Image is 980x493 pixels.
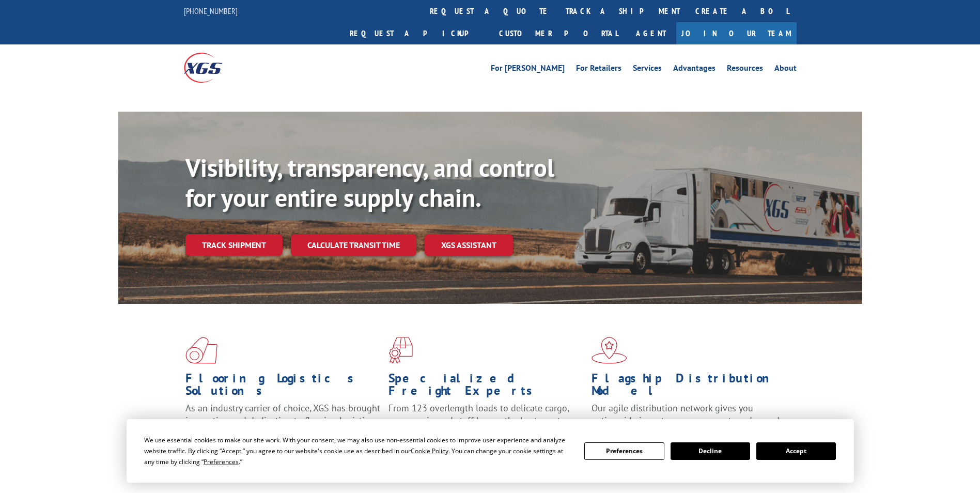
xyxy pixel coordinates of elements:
a: XGS ASSISTANT [425,234,513,256]
span: Our agile distribution network gives you nationwide inventory management on demand. [592,402,782,426]
span: As an industry carrier of choice, XGS has brought innovation and dedication to flooring logistics... [185,402,380,439]
a: About [774,64,797,75]
img: xgs-icon-flagship-distribution-model-red [592,337,627,364]
a: Agent [626,22,676,44]
h1: Flooring Logistics Solutions [185,372,381,402]
a: Join Our Team [676,22,797,44]
button: Accept [756,442,836,460]
img: xgs-icon-total-supply-chain-intelligence-red [185,337,217,364]
img: xgs-icon-focused-on-flooring-red [388,337,413,364]
a: Advantages [673,64,715,75]
div: We use essential cookies to make our site work. With your consent, we may also use non-essential ... [144,435,572,467]
span: Cookie Policy [411,446,448,455]
span: Preferences [204,457,239,466]
a: For [PERSON_NAME] [491,64,565,75]
h1: Specialized Freight Experts [388,372,584,402]
a: Customer Portal [491,22,626,44]
h1: Flagship Distribution Model [592,372,787,402]
button: Decline [671,442,750,460]
p: From 123 overlength loads to delicate cargo, our experienced staff knows the best way to move you... [388,402,584,448]
a: Track shipment [185,234,283,256]
a: Resources [727,64,763,75]
a: Services [633,64,662,75]
a: For Retailers [576,64,621,75]
div: Cookie Consent Prompt [127,419,854,483]
a: [PHONE_NUMBER] [184,6,238,16]
button: Preferences [584,442,664,460]
b: Visibility, transparency, and control for your entire supply chain. [185,151,554,213]
a: Request a pickup [342,22,491,44]
a: Calculate transit time [291,234,416,256]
